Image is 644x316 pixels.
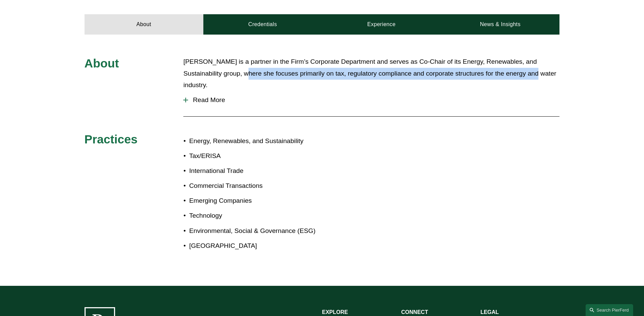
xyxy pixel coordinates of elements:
[189,210,342,222] p: Technology
[441,14,559,35] a: News & Insights
[183,56,559,91] p: [PERSON_NAME] is a partner in the Firm’s Corporate Department and serves as Co-Chair of its Energ...
[85,133,138,146] span: Practices
[189,180,342,192] p: Commercial Transactions
[189,135,342,147] p: Energy, Renewables, and Sustainability
[189,195,342,207] p: Emerging Companies
[203,14,322,35] a: Credentials
[189,240,342,252] p: [GEOGRAPHIC_DATA]
[401,309,428,315] strong: CONNECT
[189,150,342,162] p: Tax/ERISA
[586,304,633,316] a: Search this site
[188,96,559,104] span: Read More
[183,91,559,109] button: Read More
[85,57,119,70] span: About
[480,309,499,315] strong: LEGAL
[85,14,203,35] a: About
[322,309,348,315] strong: EXPLORE
[189,165,342,177] p: International Trade
[322,14,441,35] a: Experience
[189,225,342,237] p: Environmental, Social & Governance (ESG)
